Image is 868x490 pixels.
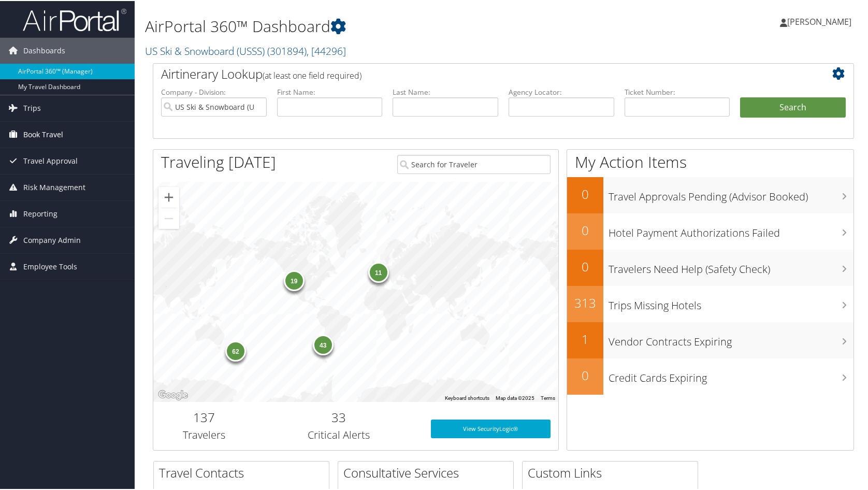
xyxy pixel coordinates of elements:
h3: Travelers Need Help (Safety Check) [609,256,853,276]
div: 43 [312,334,333,354]
h3: Travel Approvals Pending (Advisor Booked) [609,183,853,203]
h2: Travel Contacts [159,463,329,481]
span: Dashboards [23,37,65,63]
img: Google [156,387,190,401]
span: Reporting [23,200,57,226]
a: US Ski & Snowboard (USSS) [145,43,346,57]
h3: Trips Missing Hotels [609,292,853,312]
h3: Credit Cards Expiring [609,365,853,384]
span: Map data ©2025 [496,394,534,400]
div: 11 [368,261,388,281]
h2: Airtinerary Lookup [161,64,787,82]
h2: Custom Links [528,463,698,481]
span: (at least one field required) [263,69,361,80]
h3: Hotel Payment Authorizations Failed [609,220,853,239]
h2: 313 [567,293,603,311]
span: , [ 44296 ] [307,43,346,57]
img: airportal-logo.png [23,7,126,31]
label: Ticket Number: [625,86,730,96]
span: Travel Approval [23,147,78,173]
h1: Traveling [DATE] [161,150,276,172]
h2: 137 [161,408,247,425]
h2: 0 [567,257,603,275]
a: Open this area in Google Maps (opens a new window) [156,387,190,401]
span: Risk Management [23,174,85,199]
span: Employee Tools [23,253,77,279]
h2: 0 [567,221,603,238]
h2: 1 [567,329,603,347]
span: Trips [23,94,41,120]
h3: Critical Alerts [262,427,415,441]
a: [PERSON_NAME] [780,5,862,36]
a: 0Credit Cards Expiring [567,357,853,394]
input: Search for Traveler [397,154,551,173]
h3: Vendor Contracts Expiring [609,328,853,348]
button: Keyboard shortcuts [445,394,489,401]
h2: Consultative Services [343,463,513,481]
div: 19 [284,269,305,290]
label: Last Name: [393,86,498,96]
span: Company Admin [23,226,81,252]
button: Zoom out [158,207,179,228]
h1: AirPortal 360™ Dashboard [145,15,623,36]
a: 0Travelers Need Help (Safety Check) [567,249,853,285]
a: 313Trips Missing Hotels [567,285,853,321]
label: Agency Locator: [509,86,614,96]
h2: 0 [567,366,603,383]
h2: 0 [567,184,603,202]
div: 62 [225,340,246,361]
h3: Travelers [161,427,247,441]
label: Company - Division: [161,86,267,96]
button: Search [740,96,846,117]
button: Zoom in [158,186,179,207]
a: View SecurityLogic® [431,419,551,437]
h2: 33 [262,408,415,425]
a: 0Hotel Payment Authorizations Failed [567,212,853,249]
label: First Name: [277,86,383,96]
span: [PERSON_NAME] [787,15,851,26]
a: Terms (opens in new tab) [541,394,555,400]
a: 0Travel Approvals Pending (Advisor Booked) [567,176,853,212]
h1: My Action Items [567,150,853,172]
a: 1Vendor Contracts Expiring [567,321,853,357]
span: ( 301894 ) [267,43,307,57]
span: Book Travel [23,121,63,147]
